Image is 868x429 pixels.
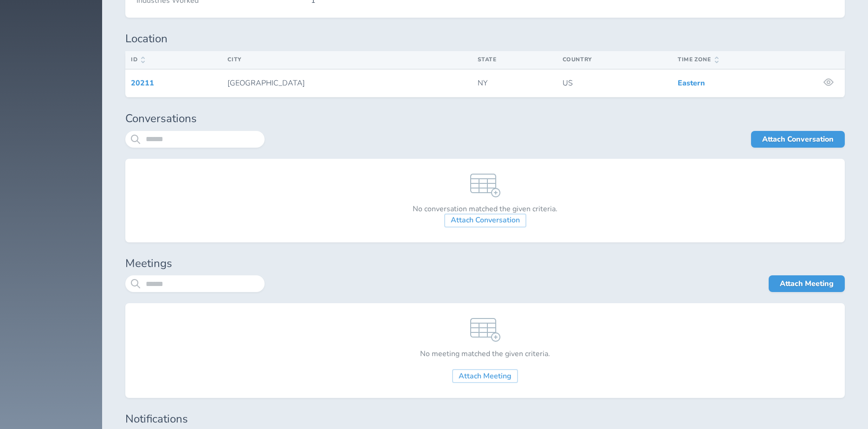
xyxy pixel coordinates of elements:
a: Attach Meeting [769,275,845,292]
h3: No meeting matched the given criteria. [420,350,550,358]
a: Eastern [678,78,705,88]
a: Attach Conversation [751,131,845,148]
span: ID [131,57,145,63]
h3: No conversation matched the given criteria. [413,205,557,213]
h1: Notifications [125,413,845,426]
span: US [563,78,573,88]
span: Country [563,56,592,63]
a: 20211 [131,78,154,88]
span: State [478,56,497,63]
a: Attach Conversation [444,214,526,227]
h1: Meetings [125,257,845,270]
h1: Conversations [125,112,845,125]
span: [GEOGRAPHIC_DATA] [227,78,305,88]
h1: Location [125,32,845,45]
span: NY [478,78,487,88]
a: Attach Meeting [452,369,518,383]
span: Time Zone [678,57,718,63]
span: City [227,56,241,63]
